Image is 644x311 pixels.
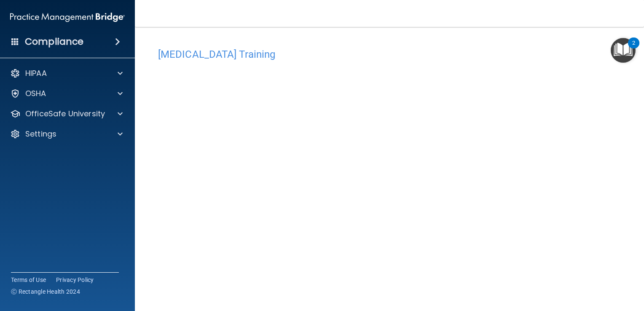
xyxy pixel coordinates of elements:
[25,109,105,119] p: OfficeSafe University
[25,88,46,99] p: OSHA
[11,287,80,296] span: Ⓒ Rectangle Health 2024
[158,49,621,60] h4: [MEDICAL_DATA] Training
[10,88,123,99] a: OSHA
[11,276,46,284] a: Terms of Use
[25,68,47,78] p: HIPAA
[10,129,123,139] a: Settings
[56,276,94,284] a: Privacy Policy
[10,68,123,78] a: HIPAA
[632,43,635,54] div: 2
[611,38,636,63] button: Open Resource Center, 2 new notifications
[25,129,56,139] p: Settings
[25,36,83,48] h4: Compliance
[10,9,125,26] img: PMB logo
[10,109,123,119] a: OfficeSafe University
